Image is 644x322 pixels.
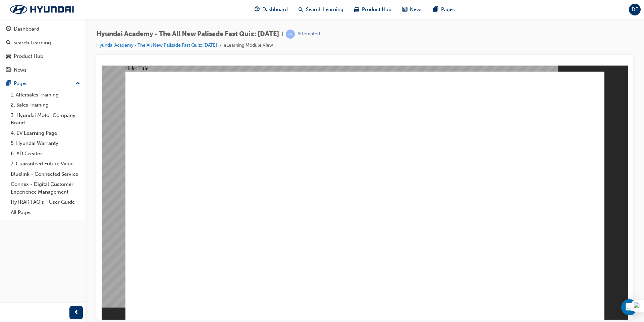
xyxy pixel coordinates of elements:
[8,100,83,110] a: 2. Sales Training
[6,26,11,32] span: guage-icon
[621,299,637,315] div: Open Intercom Messenger
[262,6,288,13] span: Dashboard
[3,77,83,90] button: Pages
[433,5,438,14] span: pages-icon
[255,5,260,14] span: guage-icon
[293,3,349,16] a: search-iconSearch Learning
[362,6,391,13] span: Product Hub
[306,6,343,13] span: Search Learning
[6,53,11,59] span: car-icon
[3,37,83,49] a: Search Learning
[397,3,428,16] a: news-iconNews
[8,110,83,128] a: 3. Hyundai Motor Company Brand
[96,42,217,48] a: Hyundai Academy - The All New Palisade Fast Quiz: [DATE]
[8,90,83,100] a: 1. Aftersales Training
[75,79,80,88] span: up-icon
[632,6,638,13] span: DF
[298,31,320,37] div: Attempted
[8,169,83,179] a: Bluelink - Connected Service
[14,52,43,60] div: Product Hub
[8,179,83,197] a: Connex - Digital Customer Experience Management
[410,6,423,13] span: News
[299,5,303,14] span: search-icon
[3,23,83,35] a: Dashboard
[8,159,83,169] a: 7. Guaranteed Future Value
[282,30,283,38] span: |
[349,3,397,16] a: car-iconProduct Hub
[8,207,83,218] a: All Pages
[249,3,293,16] a: guage-iconDashboard
[629,4,641,15] button: DF
[3,22,83,77] button: DashboardSearch LearningProduct HubNews
[6,40,11,46] span: search-icon
[402,5,407,14] span: news-icon
[13,39,51,47] div: Search Learning
[441,6,455,13] span: Pages
[286,30,295,39] span: learningRecordVerb_ATTEMPT-icon
[428,3,460,16] a: pages-iconPages
[6,67,11,73] span: news-icon
[354,5,359,14] span: car-icon
[3,64,83,76] a: News
[96,30,279,38] span: Hyundai Academy - The All New Palisade Fast Quiz: [DATE]
[6,81,11,87] span: pages-icon
[8,128,83,138] a: 4. EV Learning Page
[14,66,26,74] div: News
[14,25,39,33] div: Dashboard
[3,2,80,16] img: Trak
[74,309,79,317] span: prev-icon
[3,50,83,63] a: Product Hub
[8,138,83,149] a: 5. Hyundai Warranty
[14,80,28,87] div: Pages
[8,149,83,159] a: 6. AD Creator
[224,42,273,49] li: eLearning Module View
[8,197,83,207] a: HyTRAK FAQ's - User Guide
